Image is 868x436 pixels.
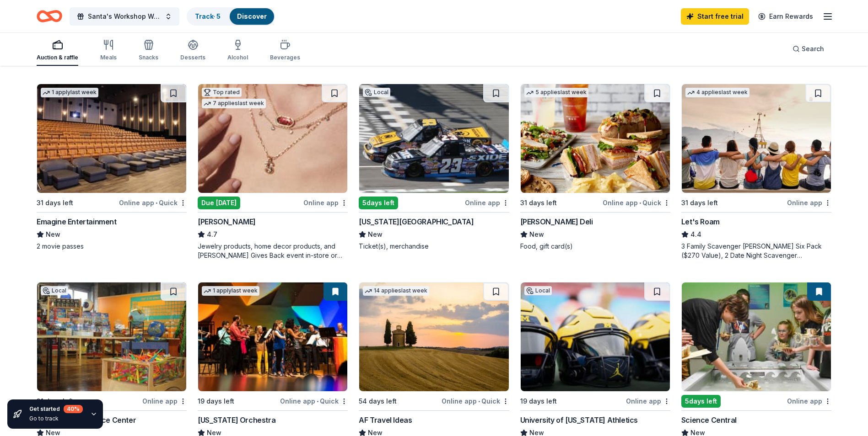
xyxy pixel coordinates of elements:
img: Image for University of Michigan Athletics [521,282,670,391]
div: Let's Roam [681,216,720,227]
div: Snacks [139,54,158,61]
span: Search [802,43,824,54]
span: • [156,199,157,207]
img: Image for AF Travel Ideas [359,282,508,391]
a: Image for McAlister's Deli5 applieslast week31 days leftOnline app•Quick[PERSON_NAME] DeliNewFood... [520,84,670,251]
div: [US_STATE][GEOGRAPHIC_DATA] [359,216,474,227]
img: Image for Impression 5 Science Center [37,282,186,391]
div: 19 days left [520,396,557,407]
button: Search [785,40,831,58]
div: 5 days left [359,197,398,209]
button: Desserts [180,36,205,66]
img: Image for Minnesota Orchestra [198,282,347,391]
a: Image for Emagine Entertainment1 applylast week31 days leftOnline app•QuickEmagine EntertainmentN... [37,84,187,251]
img: Image for McAlister's Deli [521,84,670,193]
button: Santa's Workshop Wonderland Holiday Raffle and Craft Show [70,7,179,26]
img: Image for Kendra Scott [198,84,347,193]
button: Beverages [270,36,300,66]
div: Get started [29,405,83,413]
div: Go to track [29,415,83,422]
div: Online app [303,197,348,208]
div: 14 applies last week [363,286,429,296]
div: Online app Quick [442,395,509,407]
div: [PERSON_NAME] [198,216,256,227]
span: New [46,229,60,240]
div: Alcohol [227,54,248,61]
div: Online app [142,395,187,407]
span: New [368,229,383,240]
img: Image for Let's Roam [682,84,831,193]
div: Online app [787,395,831,407]
div: Beverages [270,54,300,61]
div: Food, gift card(s) [520,242,670,251]
div: [PERSON_NAME] Deli [520,216,593,227]
div: Science Central [681,415,737,425]
div: Online app Quick [280,395,348,407]
div: Online app Quick [119,197,187,208]
div: 19 days left [198,396,234,407]
div: 4 applies last week [685,88,749,97]
div: [US_STATE] Orchestra [198,415,275,425]
a: Track· 5 [195,12,221,20]
div: Top rated [202,88,242,97]
div: 2 movie passes [37,242,187,251]
div: 7 applies last week [202,99,266,108]
a: Image for Kendra ScottTop rated7 applieslast weekDue [DATE]Online app[PERSON_NAME]4.7Jewelry prod... [198,84,348,260]
div: Desserts [180,54,205,61]
div: Due [DATE] [198,197,240,209]
div: Meals [100,54,117,61]
span: New [529,229,544,240]
img: Image for Emagine Entertainment [37,84,186,193]
a: Home [37,5,62,27]
div: 3 Family Scavenger [PERSON_NAME] Six Pack ($270 Value), 2 Date Night Scavenger [PERSON_NAME] Two ... [681,242,831,260]
a: Image for Michigan International SpeedwayLocal5days leftOnline app[US_STATE][GEOGRAPHIC_DATA]NewT... [359,84,509,251]
div: 5 applies last week [524,88,588,97]
button: Auction & raffle [37,36,78,66]
div: University of [US_STATE] Athletics [520,415,638,425]
div: Online app [626,395,670,407]
div: 31 days left [520,197,557,208]
button: Meals [100,36,117,66]
div: Jewelry products, home decor products, and [PERSON_NAME] Gives Back event in-store or online (or ... [198,242,348,260]
div: 1 apply last week [41,88,98,97]
button: Alcohol [227,36,248,66]
div: 5 days left [681,395,721,408]
div: Ticket(s), merchandise [359,242,509,251]
a: Earn Rewards [753,8,819,25]
div: 1 apply last week [202,286,259,296]
span: • [478,398,480,405]
div: Auction & raffle [37,54,78,61]
div: 31 days left [37,197,73,208]
span: 4.4 [690,229,701,240]
div: Local [363,88,390,97]
button: Snacks [139,36,158,66]
span: 4.7 [207,229,217,240]
div: Online app [465,197,509,208]
div: AF Travel Ideas [359,415,412,425]
span: • [639,199,641,207]
div: Local [524,286,552,295]
div: Emagine Entertainment [37,216,117,227]
div: 31 days left [681,197,718,208]
a: Discover [237,12,267,20]
div: 40 % [64,405,83,413]
button: Track· 5Discover [187,7,275,26]
div: Online app Quick [603,197,670,208]
div: 54 days left [359,396,397,407]
span: • [317,398,318,405]
span: Santa's Workshop Wonderland Holiday Raffle and Craft Show [88,11,161,22]
img: Image for Michigan International Speedway [359,84,508,193]
img: Image for Science Central [682,282,831,391]
div: Local [41,286,68,295]
div: Online app [787,197,831,208]
a: Image for Let's Roam4 applieslast week31 days leftOnline appLet's Roam4.43 Family Scavenger [PERS... [681,84,831,260]
a: Start free trial [681,8,749,25]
